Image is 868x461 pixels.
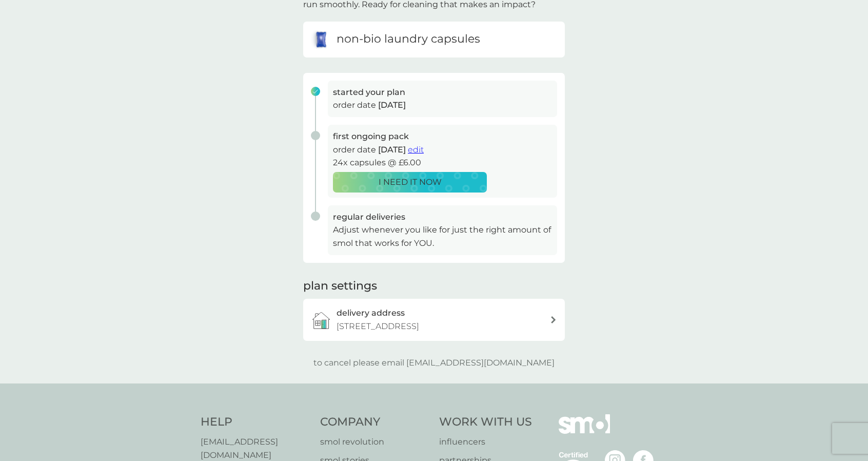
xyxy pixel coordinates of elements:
[439,435,532,449] a: influencers
[333,99,552,112] p: order date
[337,31,480,47] h6: non-bio laundry capsules
[311,29,331,50] img: non-bio laundry capsules
[201,414,310,430] h4: Help
[559,414,610,449] img: smol
[408,145,424,155] span: edit
[379,176,442,189] p: I NEED IT NOW
[408,143,424,157] button: edit
[439,414,532,430] h4: Work With Us
[333,223,552,249] p: Adjust whenever you like for just the right amount of smol that works for YOU.
[333,156,552,169] p: 24x capsules @ £6.00
[333,172,487,193] button: I NEED IT NOW
[378,145,406,155] span: [DATE]
[333,86,552,99] h3: started your plan
[303,278,377,294] h2: plan settings
[337,306,405,320] h3: delivery address
[333,210,552,224] h3: regular deliveries
[333,143,552,157] p: order date
[333,130,552,143] h3: first ongoing pack
[337,320,419,333] p: [STREET_ADDRESS]
[320,435,429,449] a: smol revolution
[313,356,555,370] p: to cancel please email [EMAIL_ADDRESS][DOMAIN_NAME]
[378,100,406,110] span: [DATE]
[303,299,565,340] a: delivery address[STREET_ADDRESS]
[320,414,429,430] h4: Company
